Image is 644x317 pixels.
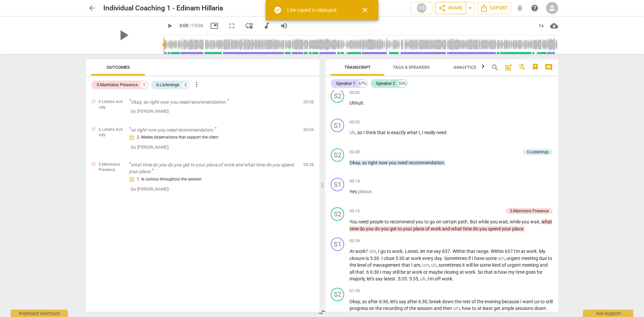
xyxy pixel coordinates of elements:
button: View player as separate pane [243,20,255,32]
span: share [438,4,446,12]
span: need [436,130,446,135]
span: am [414,262,420,268]
span: so [362,299,368,304]
span: so [362,160,368,165]
span: 5.Maintains Presence [99,162,123,173]
div: Change speaker [331,237,344,251]
span: to [424,219,430,224]
button: Sharing summary [466,2,474,14]
span: the [477,299,485,304]
span: path [458,219,468,224]
span: exactly [391,130,407,135]
span: compare_arrows [318,308,326,316]
span: sometimes [438,262,462,268]
div: 1 [141,82,147,88]
span: you [366,226,375,231]
span: recommendation [409,160,444,165]
a: Help [529,2,541,14]
span: . [450,249,452,254]
span: 5:30 [370,256,379,261]
span: on [436,219,442,224]
span: Yes [350,189,358,194]
span: closing [444,269,460,275]
span: work [392,249,402,254]
span: time [350,226,360,231]
span: Sometimes [444,256,468,261]
span: . [537,249,539,254]
span: you [416,219,424,224]
span: say [399,299,407,304]
span: . [488,249,491,254]
span: rest [463,299,472,304]
span: have [474,256,485,261]
span: / 15:06 [190,23,203,28]
div: Link copied to clipboard [287,7,336,14]
p: Okay, so right now you need recommendation. [129,99,298,106]
button: Close [357,2,373,18]
span: person [548,4,556,12]
span: 00:02 [350,119,360,125]
span: I'm [514,249,521,254]
span: your [502,226,512,231]
span: and [540,262,548,268]
span: say [375,276,384,281]
span: , [360,299,362,304]
h2: Individual Coaching 1 - Edinam Hillaria [103,4,223,12]
span: help [531,4,539,12]
span: audiotrack [263,22,271,30]
button: Fullscreen [226,20,238,32]
div: Change speaker [331,119,344,132]
span: 6 [366,269,370,275]
span: you [522,219,530,224]
span: 5:35 [409,276,418,281]
span: place [413,226,425,231]
span: do [375,226,381,231]
span: your [403,226,413,231]
span: meeting [522,262,540,268]
span: move_down [245,22,253,30]
span: At [350,249,355,254]
span: I [411,262,414,268]
span: goes [526,269,537,275]
span: , [420,130,422,135]
span: now [379,160,389,165]
span: you [490,219,499,224]
span: is [366,256,370,261]
span: I [380,269,382,275]
span: arrow_drop_down [466,4,474,12]
span: Transcript [344,65,371,70]
span: , [388,299,390,304]
span: be [474,262,480,268]
span: play_arrow [115,27,132,44]
button: Add TOC [517,62,527,73]
p: so right now you need recommendation. [129,126,298,134]
span: after [368,299,379,304]
span: , [355,130,357,135]
span: , [508,219,510,224]
span: of [472,299,477,304]
span: Share [438,4,463,12]
span: of [502,262,507,268]
span: my [508,269,516,275]
span: search [491,63,499,71]
span: to [540,299,546,304]
div: 1x [535,20,547,31]
span: may [382,269,392,275]
span: the [455,299,463,304]
span: let's [367,276,375,281]
span: you [389,160,397,165]
span: will [466,262,474,268]
span: say [434,249,442,254]
span: that [401,262,411,268]
span: certain [442,219,458,224]
span: time [516,269,526,275]
span: ( by [PERSON_NAME] ) [130,145,169,150]
span: play_arrow [166,22,174,30]
span: Filler word [420,276,426,281]
span: more_vert [193,81,201,89]
span: ( by [PERSON_NAME] ) [130,109,169,114]
span: I [520,299,523,304]
span: , [427,299,429,304]
span: all [350,269,355,275]
button: Picture in picture [208,20,220,32]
